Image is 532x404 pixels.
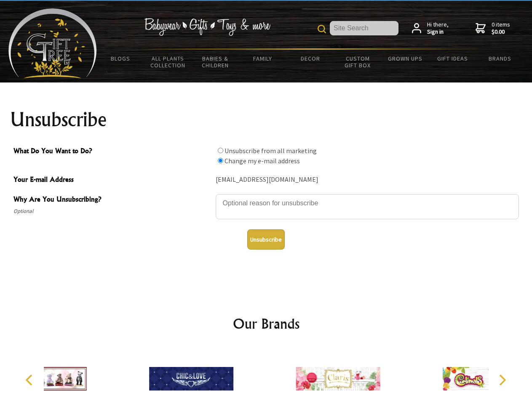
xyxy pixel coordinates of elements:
[427,21,449,36] span: Hi there,
[218,158,223,163] input: What Do You Want to Do?
[8,8,97,78] img: Babyware - Gifts - Toys and more...
[13,194,211,206] span: Why Are You Unsubscribing?
[476,50,524,67] a: Brands
[286,50,334,67] a: Decor
[10,109,522,130] h1: Unsubscribe
[216,173,519,186] div: [EMAIL_ADDRESS][DOMAIN_NAME]
[492,28,510,36] strong: $0.00
[225,146,317,155] label: Unsubscribe from all marketing
[330,21,398,35] input: Site Search
[429,50,476,67] a: Gift Ideas
[318,25,326,33] img: product search
[21,371,40,389] button: Previous
[493,371,511,389] button: Next
[476,21,510,36] a: 0 items$0.00
[381,50,429,67] a: Grown Ups
[144,50,192,74] a: All Plants Collection
[239,50,287,67] a: Family
[412,21,449,36] a: Hi there,Sign in
[218,148,223,153] input: What Do You Want to Do?
[13,146,211,158] span: What Do You Want to Do?
[97,50,144,67] a: BLOGS
[13,174,211,186] span: Your E-mail Address
[17,314,516,334] h2: Our Brands
[492,21,510,36] span: 0 items
[192,50,239,74] a: Babies & Children
[225,157,300,165] label: Change my e-mail address
[13,206,211,216] span: Optional
[216,194,519,219] textarea: Why Are You Unsubscribing?
[334,50,382,74] a: Custom Gift Box
[144,18,270,36] img: Babywear - Gifts - Toys & more
[427,28,449,36] strong: Sign in
[247,229,285,250] button: Unsubscribe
